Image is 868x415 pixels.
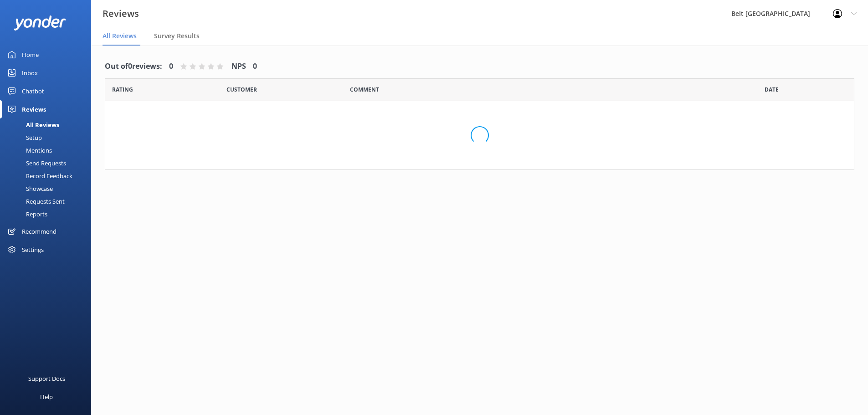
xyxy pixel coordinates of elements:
div: Showcase [5,182,53,195]
div: Setup [5,131,42,144]
div: Requests Sent [5,195,65,208]
div: All Reviews [5,118,59,131]
div: Send Requests [5,157,66,169]
a: Send Requests [5,157,91,169]
a: Mentions [5,144,91,157]
div: Inbox [22,64,38,82]
div: Chatbot [22,82,44,100]
h4: Out of 0 reviews: [105,61,162,72]
span: Date [226,85,257,94]
h4: 0 [169,61,173,72]
div: Settings [22,241,44,259]
a: Requests Sent [5,195,91,208]
div: Support Docs [28,369,65,388]
img: yonder-white-logo.png [14,15,66,31]
span: Date [765,85,779,94]
div: Help [40,388,53,406]
div: Recommend [22,222,56,241]
div: Mentions [5,144,52,157]
h3: Reviews [103,6,139,21]
span: Date [112,85,133,94]
span: Survey Results [154,31,200,41]
a: All Reviews [5,118,91,131]
div: Reports [5,208,47,220]
span: All Reviews [103,31,137,41]
div: Home [22,46,39,64]
a: Reports [5,208,91,220]
a: Setup [5,131,91,144]
span: Question [350,85,379,94]
h4: NPS [231,61,246,72]
a: Record Feedback [5,169,91,182]
a: Showcase [5,182,91,195]
div: Record Feedback [5,169,72,182]
div: Reviews [22,100,46,118]
h4: 0 [253,61,257,72]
